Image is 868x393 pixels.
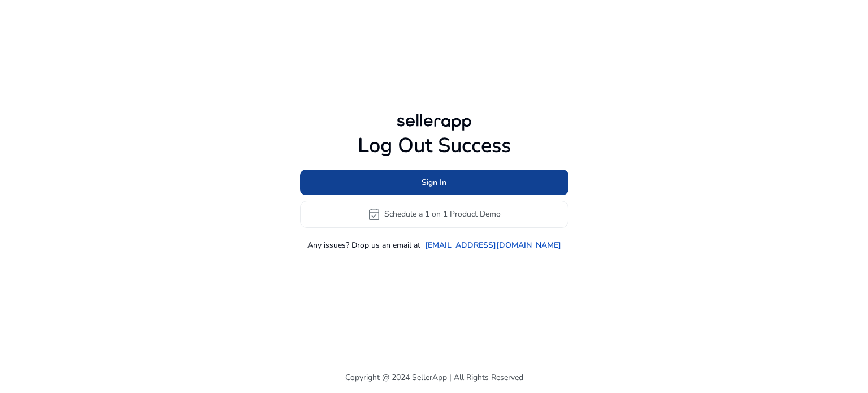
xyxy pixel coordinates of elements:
a: [EMAIL_ADDRESS][DOMAIN_NAME] [425,239,561,251]
p: Any issues? Drop us an email at [307,239,420,251]
button: Sign In [300,170,568,195]
span: Sign In [422,176,446,188]
span: event_available [367,208,381,221]
h1: Log Out Success [300,133,568,158]
button: event_availableSchedule a 1 on 1 Product Demo [300,201,568,228]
